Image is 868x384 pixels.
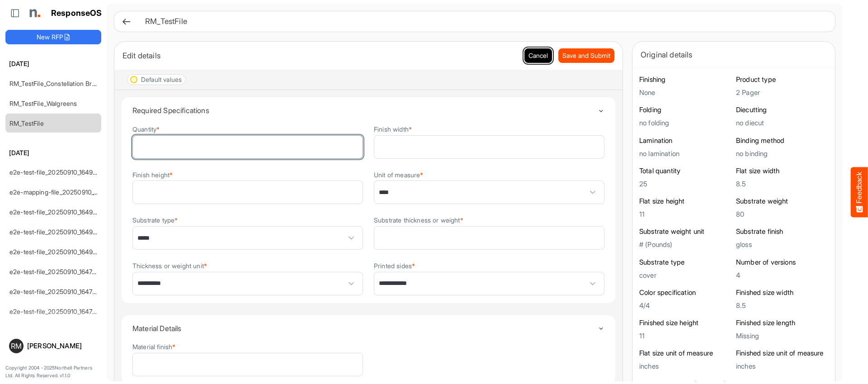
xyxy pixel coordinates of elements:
h5: None [639,89,731,96]
h5: 8.5 [736,180,828,188]
label: Quantity [132,126,160,133]
label: Unit of measure [374,171,424,178]
h5: inches [639,362,731,370]
div: Default values [141,76,182,83]
h6: Finished size length [736,318,828,327]
img: Northell [25,4,43,22]
div: Original details [641,48,827,61]
h6: Finishing [639,75,731,84]
button: New RFP [5,30,101,44]
h4: Required Specifications [132,106,598,114]
label: Substrate thickness or weight [374,217,463,223]
label: Printed sides [374,262,415,269]
h5: no folding [639,119,731,127]
h6: Finished size width [736,288,828,297]
button: Feedback [851,167,868,217]
button: Cancel [524,48,552,63]
label: Finish width [374,126,412,133]
h5: 8.5 [736,302,828,309]
h6: Flat size unit of measure [639,349,731,358]
h6: Lamination [639,136,731,145]
label: Material finish [132,343,176,350]
h5: no diecut [736,119,828,127]
h6: [DATE] [5,59,101,69]
h6: Binding method [736,136,828,145]
h6: Finished size unit of measure [736,349,828,358]
a: RM_TestFile_Constellation Brands - ROS prices [9,80,145,87]
h5: cover [639,271,731,279]
label: Finish height [132,171,173,178]
h6: Folding [639,105,731,114]
div: Edit details [123,49,518,62]
h5: 4 [736,271,828,279]
h5: no binding [736,150,828,157]
h5: 80 [736,210,828,218]
span: RM [11,342,22,350]
div: [PERSON_NAME] [27,342,98,349]
p: Copyright 2004 - 2025 Northell Partners Ltd. All Rights Reserved. v 1.1.0 [5,364,101,380]
a: e2e-test-file_20250910_164946 [9,168,101,176]
h6: Substrate finish [736,227,828,236]
a: e2e-test-file_20250910_164749 [9,268,100,275]
a: e2e-test-file_20250910_164736 [9,308,100,315]
h5: 11 [639,332,731,340]
h5: 4/4 [639,302,731,309]
h5: no lamination [639,150,731,157]
a: e2e-test-file_20250910_164923 [9,228,100,236]
h6: Substrate weight [736,197,828,206]
h4: Material Details [132,324,598,332]
button: Save and Submit Progress [558,48,614,63]
h5: 11 [639,210,731,218]
h5: inches [736,362,828,370]
h6: Substrate weight unit [639,227,731,236]
a: e2e-mapping-file_20250910_164923 [9,188,114,196]
h6: Finished size height [639,318,731,327]
span: Save and Submit [562,51,610,61]
h6: [DATE] [5,148,101,158]
h5: 25 [639,180,731,188]
label: Thickness or weight unit [132,262,207,269]
h6: Total quantity [639,166,731,175]
h5: Missing [736,332,828,340]
a: e2e-test-file_20250910_164923 [9,248,100,256]
h6: Product type [736,75,828,84]
a: e2e-test-file_20250910_164737 [9,288,99,295]
summary: Toggle content [132,315,604,341]
h6: Number of versions [736,258,828,267]
h5: 2 Pager [736,89,828,96]
h5: gloss [736,241,828,248]
h6: RM_TestFile [145,18,821,25]
a: RM_TestFile [9,119,44,127]
h6: Flat size width [736,166,828,175]
h6: Color specification [639,288,731,297]
a: e2e-test-file_20250910_164923 [9,208,100,216]
h6: Diecutting [736,105,828,114]
label: Substrate type [132,217,178,223]
summary: Toggle content [132,97,604,123]
a: RM_TestFile_Walgreens [9,100,77,107]
h5: # (Pounds) [639,241,731,248]
h1: ResponseOS [51,9,102,18]
h6: Flat size height [639,197,731,206]
h6: Substrate type [639,258,731,267]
